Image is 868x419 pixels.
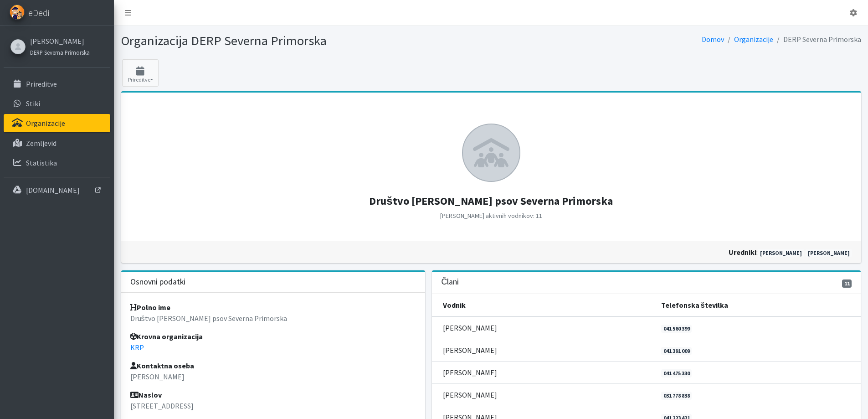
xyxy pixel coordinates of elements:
td: [PERSON_NAME] [432,383,655,406]
strong: Krovna organizacija [130,332,203,341]
strong: uredniki [729,248,756,257]
td: [PERSON_NAME] [432,339,655,361]
a: [PERSON_NAME] [806,249,852,257]
h3: Osnovni podatki [130,277,185,287]
a: 041 391 009 [661,347,692,355]
p: Prireditve [26,79,57,88]
small: [PERSON_NAME] aktivnih vodnikov: 11 [440,212,542,220]
th: Telefonska številka [656,294,861,316]
strong: Društvo [PERSON_NAME] psov Severna Primorska [369,194,612,208]
a: 031 778 838 [661,392,692,400]
a: Organizacije [4,114,110,132]
a: 041 560 399 [661,325,692,333]
td: [PERSON_NAME] [432,361,655,383]
td: [PERSON_NAME] [432,316,655,339]
strong: Polno ime [130,303,170,312]
div: : [491,247,856,258]
a: Organizacije [734,35,773,44]
p: [PERSON_NAME] [130,371,416,382]
a: 041 475 330 [661,369,692,378]
th: Vodnik [432,294,655,316]
p: Društvo [PERSON_NAME] psov Severna Primorska [130,313,416,324]
a: DERP Severna Primorska [30,47,90,57]
a: Statistika [4,154,110,172]
p: Organizacije [26,119,65,128]
button: Prireditve [122,59,159,87]
span: 11 [842,279,852,288]
a: Stiki [4,94,110,113]
a: KRP [130,343,144,352]
a: [PERSON_NAME] [758,249,804,257]
li: DERP Severna Primorska [773,33,861,46]
h3: Člani [441,277,459,287]
span: eDedi [28,6,49,20]
a: [PERSON_NAME] [30,36,90,47]
a: [DOMAIN_NAME] [4,181,110,199]
p: Stiki [26,99,40,108]
p: Statistika [26,158,57,167]
a: Domov [702,35,724,44]
img: eDedi [10,5,25,20]
small: DERP Severna Primorska [30,49,90,56]
a: Zemljevid [4,134,110,152]
p: Zemljevid [26,139,56,148]
strong: Kontaktna oseba [130,361,194,370]
p: [DOMAIN_NAME] [26,186,80,195]
h1: Organizacija DERP Severna Primorska [121,33,488,49]
p: [STREET_ADDRESS] [130,400,416,411]
strong: Naslov [130,390,162,399]
a: Prireditve [4,75,110,93]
